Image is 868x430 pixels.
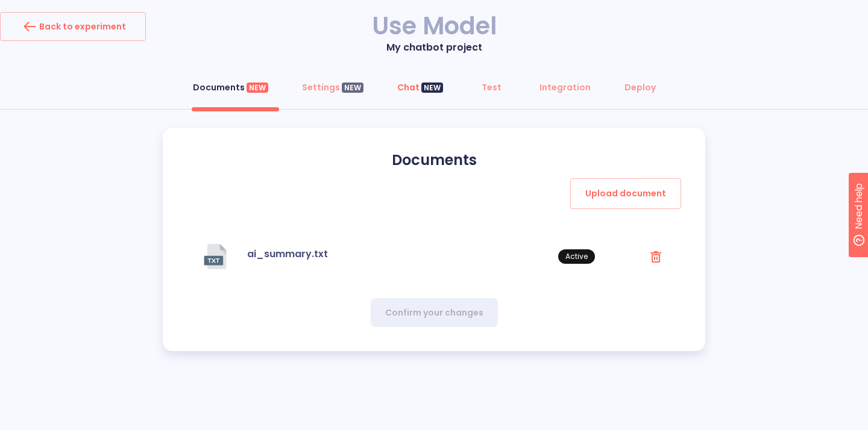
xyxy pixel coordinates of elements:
[342,83,363,93] div: NEW
[482,81,502,93] div: Test
[624,81,656,93] div: Deploy
[193,81,268,93] div: Documents
[397,81,443,93] div: Chat
[28,3,74,17] span: Need help
[421,83,443,93] div: NEW
[570,178,681,209] button: Upload document
[585,186,666,201] span: Upload document
[302,81,363,93] div: Settings
[565,252,588,261] p: Active
[539,81,591,93] div: Integration
[20,17,126,36] div: Back to experiment
[247,248,328,260] p: ai_summary.txt
[187,152,681,169] h3: Documents
[247,83,268,93] div: NEW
